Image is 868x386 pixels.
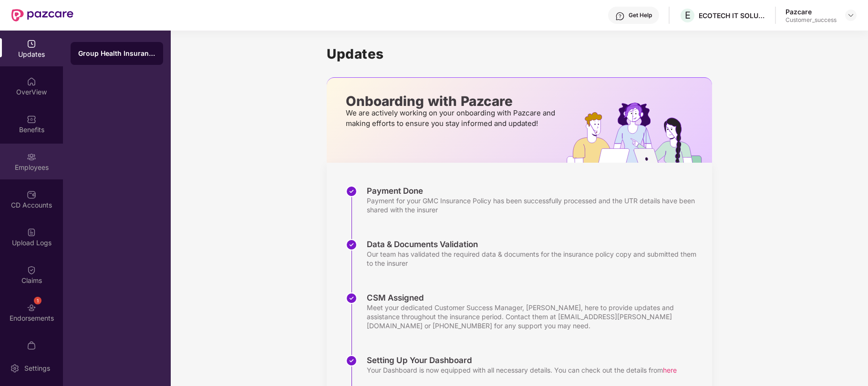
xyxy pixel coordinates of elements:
[785,16,837,24] div: Customer_success
[78,49,155,58] div: Group Health Insurance
[663,366,677,374] span: here
[27,152,36,162] img: svg+xml;base64,PHN2ZyBpZD0iRW1wbG95ZWVzIiB4bWxucz0iaHR0cDovL3d3dy53My5vcmcvMjAwMC9zdmciIHdpZHRoPS...
[615,11,625,21] img: svg+xml;base64,PHN2ZyBpZD0iSGVscC0zMngzMiIgeG1sbnM9Imh0dHA6Ly93d3cudzMub3JnLzIwMDAvc3ZnIiB3aWR0aD...
[367,365,677,375] div: Your Dashboard is now equipped with all necessary details. You can check out the details from
[346,97,558,105] p: Onboarding with Pazcare
[699,11,765,20] div: ECOTECH IT SOLUTIONS PRIVATE LIMITED
[685,10,691,21] span: E
[327,46,712,62] h1: Updates
[34,297,41,304] div: 1
[367,303,703,330] div: Meet your dedicated Customer Success Manager, [PERSON_NAME], here to provide updates and assistan...
[27,228,36,237] img: svg+xml;base64,PHN2ZyBpZD0iVXBsb2FkX0xvZ3MiIGRhdGEtbmFtZT0iVXBsb2FkIExvZ3MiIHhtbG5zPSJodHRwOi8vd3...
[346,239,357,250] img: svg+xml;base64,PHN2ZyBpZD0iU3RlcC1Eb25lLTMyeDMyIiB4bWxucz0iaHR0cDovL3d3dy53My5vcmcvMjAwMC9zdmciIH...
[367,239,703,250] div: Data & Documents Validation
[847,11,855,19] img: svg+xml;base64,PHN2ZyBpZD0iRHJvcGRvd24tMzJ4MzIiIHhtbG5zPSJodHRwOi8vd3d3LnczLm9yZy8yMDAwL3N2ZyIgd2...
[10,364,20,373] img: svg+xml;base64,PHN2ZyBpZD0iU2V0dGluZy0yMHgyMCIgeG1sbnM9Imh0dHA6Ly93d3cudzMub3JnLzIwMDAvc3ZnIiB3aW...
[27,39,36,49] img: svg+xml;base64,PHN2ZyBpZD0iVXBkYXRlZCIgeG1sbnM9Imh0dHA6Ly93d3cudzMub3JnLzIwMDAvc3ZnIiB3aWR0aD0iMj...
[367,292,703,303] div: CSM Assigned
[785,7,837,16] div: Pazcare
[346,186,357,197] img: svg+xml;base64,PHN2ZyBpZD0iU3RlcC1Eb25lLTMyeDMyIiB4bWxucz0iaHR0cDovL3d3dy53My5vcmcvMjAwMC9zdmciIH...
[346,292,357,304] img: svg+xml;base64,PHN2ZyBpZD0iU3RlcC1Eb25lLTMyeDMyIiB4bWxucz0iaHR0cDovL3d3dy53My5vcmcvMjAwMC9zdmciIH...
[367,250,703,268] div: Our team has validated the required data & documents for the insurance policy copy and submitted ...
[27,341,36,350] img: svg+xml;base64,PHN2ZyBpZD0iTXlfT3JkZXJzIiBkYXRhLW5hbWU9Ik15IE9yZGVycyIgeG1sbnM9Imh0dHA6Ly93d3cudz...
[27,265,36,275] img: svg+xml;base64,PHN2ZyBpZD0iQ2xhaW0iIHhtbG5zPSJodHRwOi8vd3d3LnczLm9yZy8yMDAwL3N2ZyIgd2lkdGg9IjIwIi...
[346,108,558,129] p: We are actively working on your onboarding with Pazcare and making efforts to ensure you stay inf...
[367,186,703,196] div: Payment Done
[27,115,36,124] img: svg+xml;base64,PHN2ZyBpZD0iQmVuZWZpdHMiIHhtbG5zPSJodHRwOi8vd3d3LnczLm9yZy8yMDAwL3N2ZyIgd2lkdGg9Ij...
[629,11,652,19] div: Get Help
[27,77,36,86] img: svg+xml;base64,PHN2ZyBpZD0iSG9tZSIgeG1sbnM9Imh0dHA6Ly93d3cudzMub3JnLzIwMDAvc3ZnIiB3aWR0aD0iMjAiIG...
[567,103,712,163] img: hrOnboarding
[367,196,703,214] div: Payment for your GMC Insurance Policy has been successfully processed and the UTR details have be...
[27,303,36,313] img: svg+xml;base64,PHN2ZyBpZD0iRW5kb3JzZW1lbnRzIiB4bWxucz0iaHR0cDovL3d3dy53My5vcmcvMjAwMC9zdmciIHdpZH...
[367,355,677,365] div: Setting Up Your Dashboard
[11,9,73,21] img: New Pazcare Logo
[27,190,36,199] img: svg+xml;base64,PHN2ZyBpZD0iQ0RfQWNjb3VudHMiIGRhdGEtbmFtZT0iQ0QgQWNjb3VudHMiIHhtbG5zPSJodHRwOi8vd3...
[21,364,53,373] div: Settings
[346,355,357,366] img: svg+xml;base64,PHN2ZyBpZD0iU3RlcC1Eb25lLTMyeDMyIiB4bWxucz0iaHR0cDovL3d3dy53My5vcmcvMjAwMC9zdmciIH...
